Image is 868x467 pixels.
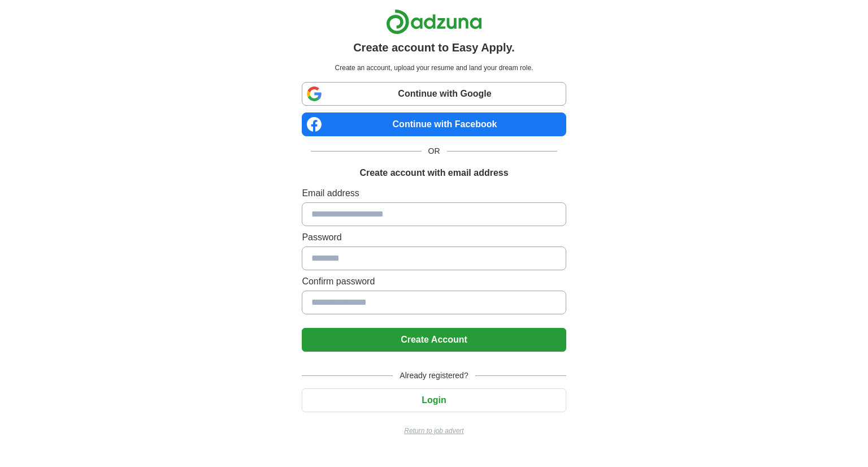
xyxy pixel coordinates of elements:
h1: Create account to Easy Apply. [353,39,515,56]
p: Create an account, upload your resume and land your dream role. [304,63,563,73]
label: Confirm password [302,275,566,288]
a: Login [302,395,566,405]
h1: Create account with email address [359,166,508,180]
button: Login [302,388,566,412]
img: Adzuna logo [386,9,482,34]
button: Create Account [302,328,566,352]
label: Password [302,231,566,244]
a: Continue with Google [302,82,566,106]
a: Return to job advert [302,426,566,436]
span: Already registered? [393,370,475,382]
a: Continue with Facebook [302,113,566,136]
span: OR [422,145,447,157]
label: Email address [302,187,566,200]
